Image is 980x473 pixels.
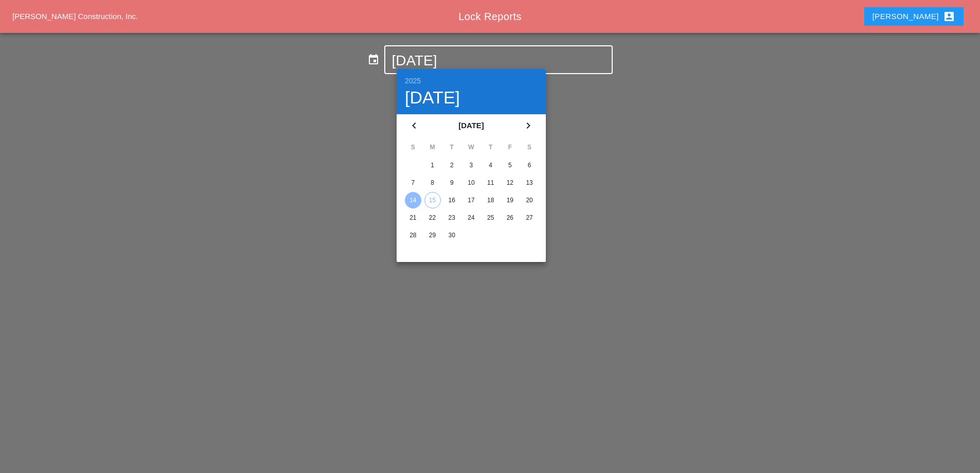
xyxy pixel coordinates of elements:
a: [PERSON_NAME] Construction, Inc. [12,12,138,21]
button: [PERSON_NAME] [864,7,964,26]
button: 30 [443,227,460,243]
div: 2025 [405,77,538,84]
button: 25 [483,209,499,226]
th: T [482,138,500,156]
button: 1 [424,157,441,173]
button: 15 [424,192,441,208]
button: 11 [483,174,499,191]
span: Lock Reports [458,11,522,22]
th: F [501,138,520,156]
button: 8 [424,174,441,191]
div: [DATE] [405,89,538,106]
button: [DATE] [455,116,488,135]
th: M [423,138,442,156]
button: 29 [424,227,441,243]
i: chevron_left [408,119,420,132]
button: 20 [521,192,538,208]
th: S [520,138,539,156]
button: 22 [424,209,441,226]
button: 24 [463,209,479,226]
i: event [367,54,380,66]
input: Select Date [391,52,605,69]
button: 10 [463,174,479,191]
button: 26 [502,209,518,226]
button: 4 [483,157,499,173]
th: S [404,138,422,156]
div: [PERSON_NAME] [872,10,955,23]
button: 3 [463,157,479,173]
i: chevron_right [522,119,534,132]
button: 5 [502,157,518,173]
button: 28 [405,227,421,243]
button: 19 [502,192,518,208]
button: 14 [405,192,421,208]
button: 9 [443,174,460,191]
button: 21 [405,209,421,226]
button: 7 [405,174,421,191]
div: 15 [425,192,440,208]
th: W [462,138,480,156]
button: 2 [443,157,460,173]
button: 27 [521,209,538,226]
button: 17 [463,192,479,208]
button: 6 [521,157,538,173]
button: 13 [521,174,538,191]
th: T [442,138,461,156]
button: 12 [502,174,518,191]
button: 16 [443,192,460,208]
button: 18 [483,192,499,208]
button: 23 [443,209,460,226]
i: account_box [943,10,955,23]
